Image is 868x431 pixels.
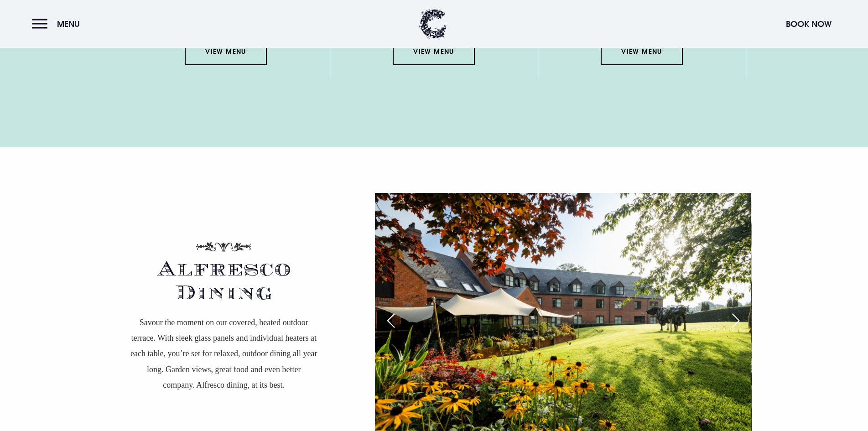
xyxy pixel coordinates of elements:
[601,38,683,65] a: View Menu
[379,311,402,331] div: Previous slide
[117,265,331,306] h2: Alfresco Dining
[130,315,317,393] p: Savour the moment on our covered, heated outdoor terrace. With sleek glass panels and individual ...
[781,14,836,34] button: Book Now
[32,14,84,34] button: Menu
[393,38,475,65] a: View Menu
[57,19,80,29] span: Menu
[419,9,447,39] img: Clandeboye Lodge
[724,311,747,331] div: Next slide
[185,38,267,65] a: View Menu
